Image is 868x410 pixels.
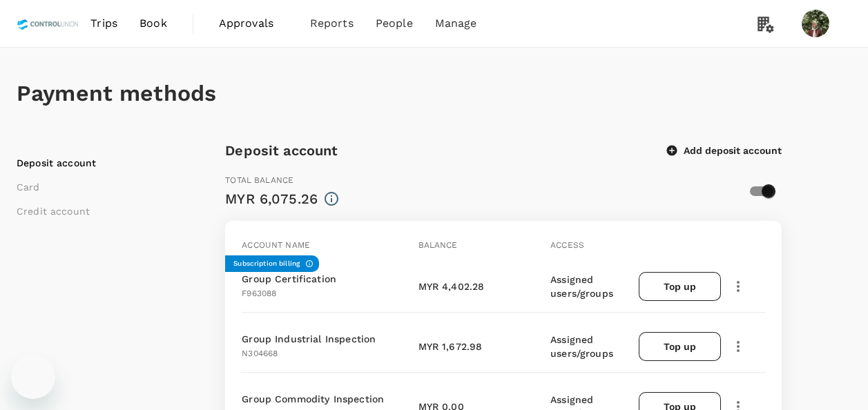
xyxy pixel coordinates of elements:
span: Trips [90,15,117,32]
h6: Subscription billing [233,258,300,269]
span: N304668 [242,349,278,358]
span: Assigned users/groups [550,334,613,359]
span: Approvals [219,15,288,32]
img: Nurnasyrah Binti Abdul Ghafur [802,10,829,37]
span: People [376,15,413,32]
span: Access [550,240,584,250]
p: Group Industrial Inspection [242,332,376,346]
span: Reports [310,15,354,32]
button: Add deposit account [667,144,782,157]
p: MYR 1,672.98 [418,340,483,353]
span: Account name [242,240,310,250]
span: Balance [418,240,458,250]
p: Group Certification [242,272,336,286]
span: Assigned users/groups [550,274,613,299]
span: Total balance [225,175,293,185]
h1: Payment methods [17,81,851,106]
iframe: Button to launch messaging window [11,355,55,399]
h6: Deposit account [225,139,338,162]
p: Group Commodity Inspection [242,392,384,406]
button: Top up [639,272,722,301]
img: Control Union Malaysia Sdn. Bhd. [17,8,79,39]
li: Deposit account [17,156,189,170]
div: MYR 6,075.26 [225,188,318,210]
button: Top up [639,332,722,361]
p: MYR 4,402.28 [418,280,485,293]
span: F963088 [242,289,276,298]
span: Book [139,15,167,32]
li: Card [17,180,189,194]
span: Manage [435,15,477,32]
li: Credit account [17,204,189,218]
